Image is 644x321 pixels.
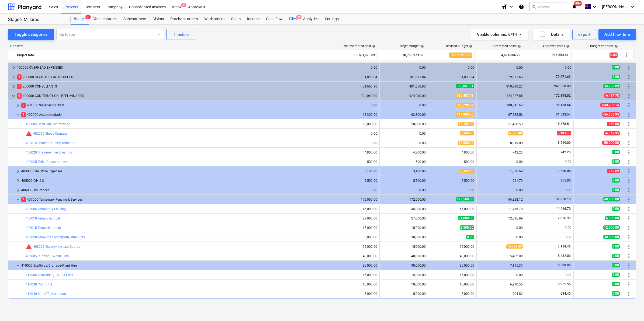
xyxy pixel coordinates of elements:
[527,226,571,230] div: 0.00
[21,261,329,270] div: 410000 Scaffolds/Cranage/Plant Hire
[333,188,377,192] div: 0.00
[344,44,375,48] div: Net estimated cost
[8,17,64,23] div: Stage 2 Millaroo
[286,14,300,25] div: Files
[612,65,620,69] span: 0.00
[300,14,322,25] a: Analytics
[603,84,620,88] span: 34,799.09
[26,130,32,137] span: Committed costs exceed revised budget
[479,264,523,267] div: 7,115.37
[626,74,632,80] span: More actions
[382,245,426,249] div: 15,000.00
[539,31,564,38] div: Details
[557,141,571,145] span: 8,919.00
[624,52,630,58] span: More actions
[382,141,426,145] div: 0.00
[382,66,426,69] div: 0.00
[382,217,426,220] div: 27,000.00
[560,150,571,154] span: 742.23
[612,263,620,267] span: 0.00
[508,131,523,135] span: 6,393.80
[560,292,571,295] span: 634.40
[382,273,426,277] div: 15,000.00
[21,103,26,108] span: 2
[382,75,426,79] div: 181,893.84
[322,14,342,25] div: Settings
[333,160,377,164] div: 500.00
[21,176,329,185] div: 405000 O.H & S
[8,44,329,48] div: Line-item
[479,235,523,239] div: 0.00
[446,44,472,48] div: Revised budget
[527,66,571,69] div: 0.00
[26,217,60,220] a: 408010 Temp Electrical
[26,254,69,258] a: 409005 Rubbish / Waste Bins
[21,167,329,176] div: 403000 Site Office Expenses
[479,151,523,154] div: 742.23
[167,14,201,25] a: Purchase orders
[458,216,474,220] span: 21,000.00
[629,4,636,10] i: keyboard_arrow_down
[331,51,375,60] div: 18,763,973.09
[479,282,523,286] div: 6,210.55
[565,45,569,48] span: help
[626,130,632,137] span: More actions
[602,141,620,145] span: -50,000.00
[333,113,377,117] div: 63,300.00
[382,103,426,107] div: 0.00
[468,45,472,48] span: help
[602,112,620,117] span: -56,508.95
[456,103,474,107] span: 648,296.14
[626,234,632,240] span: More actions
[572,4,577,10] i: notifications
[626,168,632,175] span: More actions
[626,121,632,127] span: More actions
[479,169,523,173] div: 1,580.69
[557,169,571,173] span: 1,550.05
[263,14,286,25] a: Cash flow
[430,207,474,211] div: 45,000.00
[333,85,377,88] div: 401,660.90
[626,196,632,203] span: More actions
[517,45,521,48] span: help
[333,141,377,145] div: 0.00
[603,197,620,201] span: 48,500.00
[382,94,426,98] div: 924,040.00
[430,292,474,296] div: 5,000.00
[553,84,571,88] span: 241,568.00
[120,14,149,25] a: Subcontracts
[149,14,167,25] div: Claims
[560,179,571,182] span: 855.00
[612,159,620,164] span: 0.00
[626,187,632,193] span: More actions
[479,122,523,126] div: 51,480.53
[420,45,424,48] span: help
[382,254,426,258] div: 40,000.00
[578,31,591,38] div: Export
[333,264,377,267] div: 30,000.00
[626,111,632,118] span: More actions
[382,113,426,117] div: 63,300.00
[612,178,620,183] span: 0.00
[506,244,523,249] span: 15,092.43
[501,4,508,10] i: format_size
[296,15,302,19] span: 9+
[626,272,632,278] span: More actions
[479,113,523,117] div: 67,535.56
[15,111,21,118] span: keyboard_arrow_down
[612,244,620,249] span: 0.00
[604,131,620,135] span: -6,349.95
[626,253,632,259] span: More actions
[89,14,120,25] a: Client contract
[382,282,426,286] div: 10,000.00
[479,66,523,69] div: 0.00
[602,5,629,9] span: [PERSON_NAME]
[382,292,426,296] div: 5,000.00
[17,92,329,100] div: 400000 CONSTRUCTION - PRELIMINARIES
[26,122,70,126] a: 402005 Shed Hire inc Portaloo
[11,74,17,80] span: keyboard_arrow_right
[626,102,632,109] span: More actions
[382,226,426,230] div: 15,000.00
[626,177,632,184] span: More actions
[553,94,571,97] span: 172,898.02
